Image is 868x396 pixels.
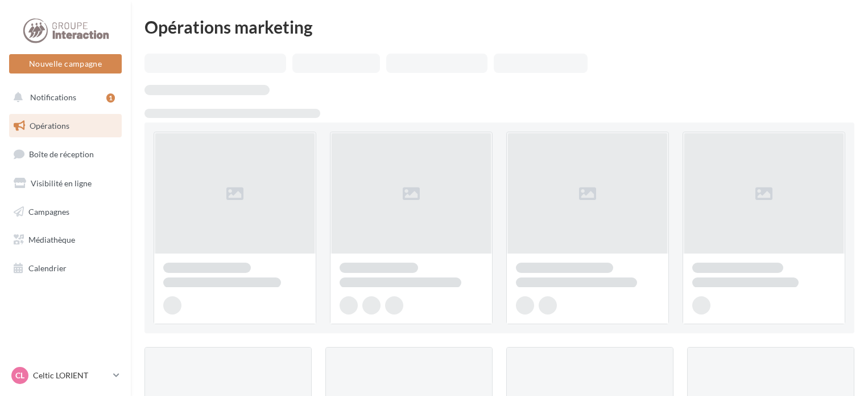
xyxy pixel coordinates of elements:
[30,121,69,130] span: Opérations
[15,370,24,381] span: CL
[7,114,124,138] a: Opérations
[9,365,122,386] a: CL Celtic LORIENT
[28,206,69,216] span: Campagnes
[7,228,124,252] a: Médiathèque
[106,93,115,103] div: 1
[28,263,67,273] span: Calendrier
[7,200,124,224] a: Campagnes
[33,370,109,381] p: Celtic LORIENT
[30,92,76,102] span: Notifications
[7,142,124,166] a: Boîte de réception
[29,149,94,159] span: Boîte de réception
[7,172,124,195] a: Visibilité en ligne
[7,256,124,280] a: Calendrier
[144,18,854,35] div: Opérations marketing
[28,235,75,244] span: Médiathèque
[7,85,119,109] button: Notifications 1
[31,178,92,188] span: Visibilité en ligne
[9,54,122,74] button: Nouvelle campagne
